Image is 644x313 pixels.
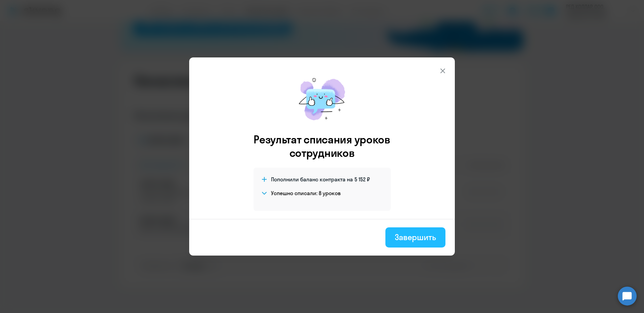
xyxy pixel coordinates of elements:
button: Завершить [385,227,445,248]
span: Пополнили баланс контракта на [271,176,353,183]
div: Завершить [395,232,436,242]
span: 5 152 ₽ [355,176,370,183]
img: mirage-message.png [292,71,352,127]
h3: Результат списания уроков сотрудников [245,133,399,160]
h4: Успешно списали: 8 уроков [271,189,341,197]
